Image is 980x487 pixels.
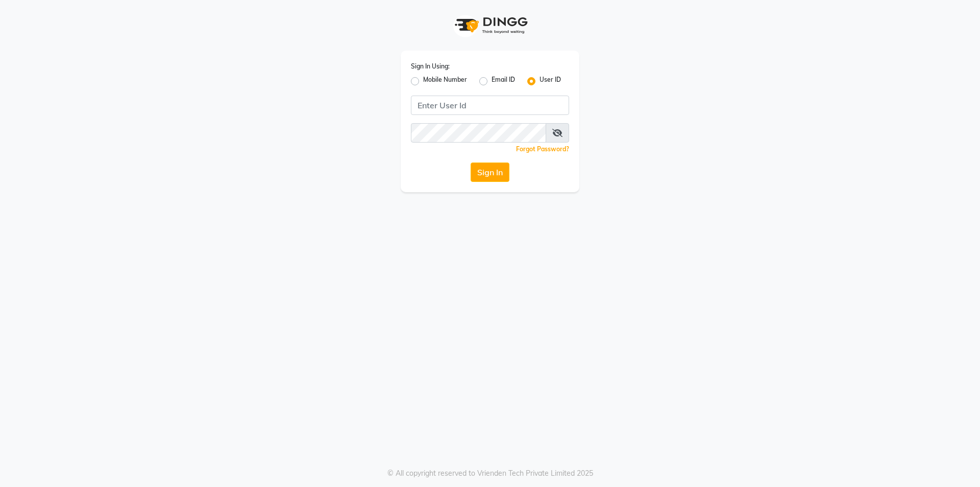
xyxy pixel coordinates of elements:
label: Email ID [492,75,515,87]
a: Forgot Password? [516,145,569,153]
input: Username [411,123,546,143]
img: logo1.svg [449,10,531,40]
input: Username [411,96,569,115]
label: Sign In Using: [411,62,450,71]
label: Mobile Number [423,75,467,87]
label: User ID [540,75,561,87]
button: Sign In [471,163,509,182]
